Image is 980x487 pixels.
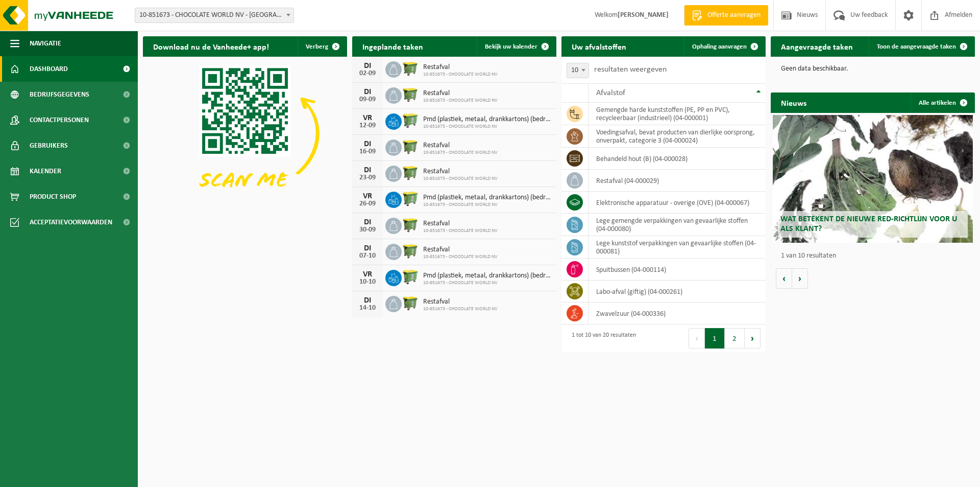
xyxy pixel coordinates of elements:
[357,166,378,174] div: DI
[561,36,636,56] h2: Uw afvalstoffen
[135,8,293,22] span: 10-851673 - CHOCOLATE WORLD NV - HOBOKEN
[402,268,419,286] img: WB-0660-HPE-GN-50
[357,200,378,207] div: 26-09
[423,176,498,182] span: 10-851673 - CHOCOLATE WORLD NV
[589,148,766,170] td: behandeld hout (B) (04-000028)
[567,63,589,78] span: 10
[589,125,766,148] td: voedingsafval, bevat producten van dierlijke oorsprong, onverpakt, categorie 3 (04-000024)
[705,328,725,349] button: 1
[30,107,89,133] span: Contactpersonen
[423,72,498,78] span: 10-851673 - CHOCOLATE WORLD NV
[705,10,763,20] span: Offerte aanvragen
[684,36,765,57] a: Ophaling aanvragen
[357,122,378,129] div: 12-09
[143,36,279,56] h2: Download nu de Vanheede+ app!
[869,36,974,57] a: Toon de aangevraagde taken
[402,60,419,77] img: WB-1100-HPE-GN-50
[684,5,768,26] a: Offerte aanvragen
[423,142,498,150] span: Restafval
[792,268,808,289] button: Volgende
[402,112,419,129] img: WB-0660-HPE-GN-50
[725,328,745,349] button: 2
[771,36,863,56] h2: Aangevraagde taken
[423,280,551,286] span: 10-851673 - CHOCOLATE WORLD NV
[357,305,378,312] div: 14-10
[423,150,498,156] span: 10-851673 - CHOCOLATE WORLD NV
[594,65,667,74] label: resultaten weergeven
[776,268,792,289] button: Vorige
[357,296,378,305] div: DI
[135,8,294,23] span: 10-851673 - CHOCOLATE WORLD NV - HOBOKEN
[423,228,498,234] span: 10-851673 - CHOCOLATE WORLD NV
[402,138,419,155] img: WB-1100-HPE-GN-50
[357,62,378,70] div: DI
[477,36,555,57] a: Bekijk uw kalender
[877,43,956,50] span: Toon de aangevraagde taken
[423,63,498,72] span: Restafval
[423,202,551,208] span: 10-851673 - CHOCOLATE WORLD NV
[357,174,378,181] div: 23-09
[30,56,68,82] span: Dashboard
[357,114,378,122] div: VR
[689,328,705,349] button: Previous
[402,242,419,260] img: WB-1100-HPE-GN-50
[357,192,378,200] div: VR
[423,168,498,176] span: Restafval
[306,43,328,50] span: Verberg
[402,164,419,181] img: WB-1100-HPE-GN-50
[357,88,378,96] div: DI
[357,226,378,234] div: 30-09
[30,158,61,184] span: Kalender
[596,89,625,97] span: Afvalstof
[357,140,378,148] div: DI
[423,272,551,280] span: Pmd (plastiek, metaal, drankkartons) (bedrijven)
[352,36,433,56] h2: Ingeplande taken
[357,252,378,260] div: 07-10
[423,254,498,260] span: 10-851673 - CHOCOLATE WORLD NV
[357,279,378,286] div: 10-10
[589,259,766,281] td: spuitbussen (04-000114)
[357,218,378,226] div: DI
[773,115,973,243] a: Wat betekent de nieuwe RED-richtlijn voor u als klant?
[402,294,419,312] img: WB-1100-HPE-GN-50
[692,43,747,50] span: Ophaling aanvragen
[423,220,498,228] span: Restafval
[567,63,589,78] span: 10
[423,194,551,202] span: Pmd (plastiek, metaal, drankkartons) (bedrijven)
[30,31,61,56] span: Navigatie
[589,103,766,125] td: gemengde harde kunststoffen (PE, PP en PVC), recycleerbaar (industrieel) (04-000001)
[402,216,419,234] img: WB-1100-HPE-GN-50
[745,328,761,349] button: Next
[781,252,970,260] p: 1 van 10 resultaten
[357,270,378,279] div: VR
[402,190,419,207] img: WB-0660-HPE-GN-50
[30,210,112,235] span: Acceptatievoorwaarden
[485,43,537,50] span: Bekijk uw kalender
[30,82,89,107] span: Bedrijfsgegevens
[423,89,498,98] span: Restafval
[589,170,766,192] td: restafval (04-000029)
[143,57,347,210] img: Download de VHEPlus App
[589,214,766,236] td: lege gemengde verpakkingen van gevaarlijke stoffen (04-000080)
[781,65,965,73] p: Geen data beschikbaar.
[423,115,551,124] span: Pmd (plastiek, metaal, drankkartons) (bedrijven)
[589,192,766,214] td: elektronische apparatuur - overige (OVE) (04-000067)
[423,306,498,312] span: 10-851673 - CHOCOLATE WORLD NV
[618,11,669,19] strong: [PERSON_NAME]
[30,184,76,210] span: Product Shop
[423,124,551,130] span: 10-851673 - CHOCOLATE WORLD NV
[423,298,498,306] span: Restafval
[423,98,498,104] span: 10-851673 - CHOCOLATE WORLD NV
[30,133,68,158] span: Gebruikers
[589,303,766,324] td: zwavelzuur (04-000336)
[357,244,378,252] div: DI
[589,236,766,259] td: lege kunststof verpakkingen van gevaarlijke stoffen (04-000081)
[402,86,419,103] img: WB-1100-HPE-GN-50
[357,96,378,103] div: 09-09
[357,148,378,155] div: 16-09
[771,92,817,112] h2: Nieuws
[298,36,346,57] button: Verberg
[780,215,957,233] span: Wat betekent de nieuwe RED-richtlijn voor u als klant?
[589,281,766,303] td: labo-afval (giftig) (04-000261)
[423,246,498,254] span: Restafval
